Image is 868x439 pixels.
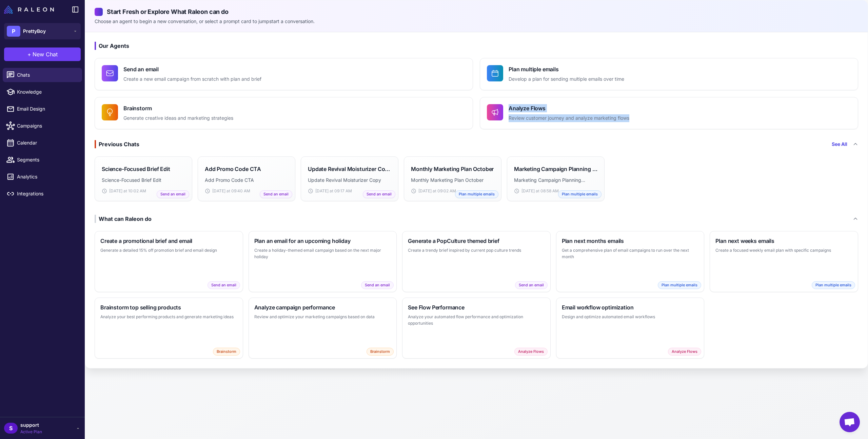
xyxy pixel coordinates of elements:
p: Design and optimize automated email workflows [562,313,699,320]
button: Plan next weeks emailsCreate a focused weekly email plan with specific campaignsPlan multiple emails [710,231,858,292]
h3: Analyze campaign performance [254,303,391,311]
p: Create a holiday-themed email campaign based on the next major holiday [254,247,391,260]
a: Raleon Logo [4,5,57,14]
span: Segments [17,156,77,164]
h3: Plan next months emails [562,237,699,245]
span: Send an email [361,281,394,289]
span: Send an email [515,281,548,289]
p: Create a trendy brief inspired by current pop culture trends [408,247,545,254]
p: Review and optimize your marketing campaigns based on data [254,313,391,320]
span: Plan multiple emails [812,281,855,289]
h3: Update Revival Moisturizer Copy [308,165,391,173]
h3: Generate a PopCulture themed brief [408,237,545,245]
p: Add Promo Code CTA [205,176,288,184]
div: [DATE] at 08:58 AM [514,188,597,194]
h2: Start Fresh or Explore What Raleon can do [95,7,858,16]
span: support [20,421,42,429]
button: Plan multiple emailsDevelop a plan for sending multiple emails over time [480,58,858,90]
span: Plan multiple emails [558,190,601,198]
a: Calendar [3,136,82,150]
h4: Plan multiple emails [509,65,624,73]
a: Knowledge [3,85,82,99]
div: Previous Chats [95,140,139,148]
h3: See Flow Performance [408,303,545,311]
span: Analytics [17,173,77,180]
p: Develop a plan for sending multiple emails over time [509,75,624,83]
h3: Add Promo Code CTA [205,165,261,173]
button: Generate a PopCulture themed briefCreate a trendy brief inspired by current pop culture trendsSen... [402,231,551,292]
button: See Flow PerformanceAnalyze your automated flow performance and optimization opportunitiesAnalyze... [402,298,551,359]
button: Analyze FlowsReview customer journey and analyze marketing flows [480,97,858,129]
p: Update Revival Moisturizer Copy [308,176,391,184]
span: Analyze Flows [514,348,548,356]
span: Active Plan [20,429,42,435]
div: P [7,26,20,37]
p: Create a new email campaign from scratch with plan and brief [123,75,261,83]
p: Review customer journey and analyze marketing flows [509,114,629,122]
span: Send an email [363,190,395,198]
span: New Chat [33,50,58,58]
h3: Marketing Campaign Planning October [514,165,597,173]
span: Integrations [17,190,77,197]
p: Generate a detailed 15% off promotion brief and email design [100,247,237,254]
h3: Our Agents [95,42,858,50]
button: Email workflow optimizationDesign and optimize automated email workflowsAnalyze Flows [556,298,705,359]
div: [DATE] at 09:40 AM [205,188,288,194]
span: Analyze Flows [668,348,701,356]
button: PPrettyBoy [4,23,81,39]
span: PrettyBoy [23,27,46,35]
p: Get a comprehensive plan of email campaigns to run over the next month [562,247,699,260]
div: Open chat [840,412,860,432]
span: Calendar [17,139,77,147]
button: Analyze campaign performanceReview and optimize your marketing campaigns based on dataBrainstorm [249,298,397,359]
p: Create a focused weekly email plan with specific campaigns [715,247,852,254]
span: + [27,50,31,58]
p: Generate creative ideas and marketing strategies [123,114,233,122]
span: Plan multiple emails [455,190,498,198]
button: +New Chat [4,47,81,61]
button: Send an emailCreate a new email campaign from scratch with plan and brief [95,58,473,90]
p: Choose an agent to begin a new conversation, or select a prompt card to jumpstart a conversation. [95,18,858,25]
span: Plan multiple emails [658,281,701,289]
h4: Analyze Flows [509,104,629,112]
a: Chats [3,68,82,82]
span: Email Design [17,105,77,113]
h3: Brainstorm top selling products [100,303,237,311]
span: Send an email [208,281,240,289]
button: Plan next months emailsGet a comprehensive plan of email campaigns to run over the next monthPlan... [556,231,705,292]
a: Campaigns [3,119,82,133]
span: Send an email [157,190,189,198]
h4: Send an email [123,65,261,73]
a: Email Design [3,102,82,116]
a: Analytics [3,170,82,184]
a: Integrations [3,187,82,201]
a: Segments [3,153,82,167]
img: Raleon Logo [4,5,54,14]
span: Brainstorm [213,348,240,356]
div: [DATE] at 09:02 AM [411,188,494,194]
h3: Monthly Marketing Plan October [411,165,494,173]
h3: Plan next weeks emails [715,237,852,245]
p: Marketing Campaign Planning October [514,176,597,184]
div: [DATE] at 09:17 AM [308,188,391,194]
div: S [4,423,18,434]
button: Create a promotional brief and emailGenerate a detailed 15% off promotion brief and email designS... [95,231,243,292]
h3: Plan an email for an upcoming holiday [254,237,391,245]
span: Send an email [260,190,292,198]
p: Analyze your best performing products and generate marketing ideas [100,313,237,320]
a: See All [832,140,847,148]
p: Monthly Marketing Plan October [411,176,494,184]
button: BrainstormGenerate creative ideas and marketing strategies [95,97,473,129]
span: Chats [17,71,77,79]
p: Analyze your automated flow performance and optimization opportunities [408,313,545,327]
h3: Email workflow optimization [562,303,699,311]
span: Knowledge [17,88,77,96]
h3: Create a promotional brief and email [100,237,237,245]
span: Brainstorm [367,348,394,356]
p: Science-Focused Brief Edit [102,176,185,184]
div: [DATE] at 10:02 AM [102,188,185,194]
div: What can Raleon do [95,215,152,223]
h4: Brainstorm [123,104,233,112]
button: Brainstorm top selling productsAnalyze your best performing products and generate marketing ideas... [95,298,243,359]
h3: Science-Focused Brief Edit [102,165,170,173]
